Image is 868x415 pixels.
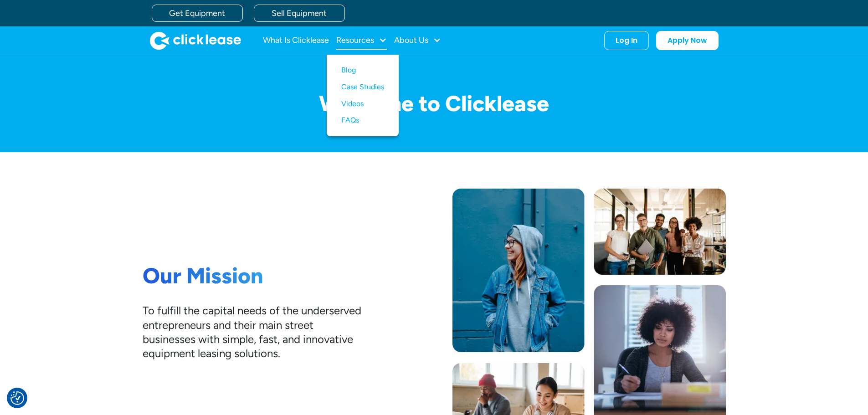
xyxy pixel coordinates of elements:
[394,31,441,50] div: About Us
[341,112,384,129] a: FAQs
[616,36,637,45] div: Log In
[143,263,361,289] h1: Our Mission
[341,62,384,79] a: Blog
[341,96,384,113] a: Videos
[341,79,384,96] a: Case Studies
[10,391,24,405] button: Consent Preferences
[150,31,241,50] a: home
[143,303,361,360] div: To fulfill the capital needs of the underserved entrepreneurs and their main street businesses wi...
[143,92,726,116] h1: Welcome to Clicklease
[10,391,24,405] img: Revisit consent button
[327,55,399,136] nav: Resources
[336,31,387,50] div: Resources
[152,5,243,22] a: Get Equipment
[656,31,719,50] a: Apply Now
[254,5,345,22] a: Sell Equipment
[263,31,329,50] a: What Is Clicklease
[150,31,241,50] img: Clicklease logo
